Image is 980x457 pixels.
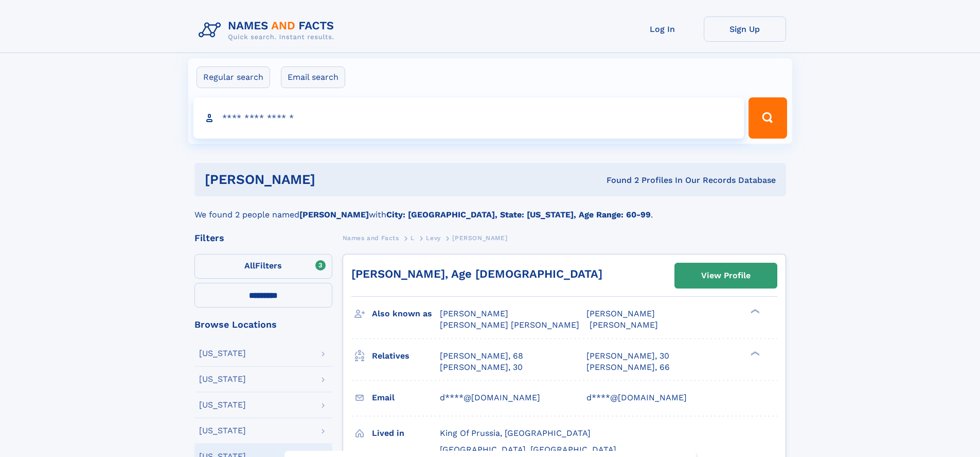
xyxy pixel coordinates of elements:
[281,66,345,88] label: Email search
[386,210,651,219] b: City: [GEOGRAPHIC_DATA], State: [US_STATE], Age Range: 60-99
[440,320,579,330] span: [PERSON_NAME] [PERSON_NAME]
[461,175,776,186] div: Found 2 Profiles In Our Records Database
[590,320,658,330] span: [PERSON_NAME]
[701,264,751,287] div: View Profile
[440,428,591,438] span: King Of Prussia, [GEOGRAPHIC_DATA]
[199,375,246,383] div: [US_STATE]
[351,267,602,280] a: [PERSON_NAME], Age [DEMOGRAPHIC_DATA]
[199,401,246,409] div: [US_STATE]
[194,254,332,279] label: Filters
[411,231,415,244] a: L
[440,445,616,454] span: [GEOGRAPHIC_DATA], [GEOGRAPHIC_DATA]
[748,308,760,315] div: ❯
[199,427,246,435] div: [US_STATE]
[452,234,507,242] span: [PERSON_NAME]
[586,309,655,318] span: [PERSON_NAME]
[586,362,670,373] a: [PERSON_NAME], 66
[197,66,270,88] label: Regular search
[440,350,523,362] a: [PERSON_NAME], 68
[621,16,704,42] a: Log In
[704,16,786,42] a: Sign Up
[426,231,440,244] a: Levy
[586,350,669,362] a: [PERSON_NAME], 30
[194,233,332,243] div: Filters
[372,389,440,407] h3: Email
[440,362,523,373] a: [PERSON_NAME], 30
[299,210,369,219] b: [PERSON_NAME]
[194,16,343,44] img: Logo Names and Facts
[343,231,399,244] a: Names and Facts
[193,97,744,139] input: search input
[244,261,255,270] span: All
[372,347,440,365] h3: Relatives
[411,234,415,242] span: L
[194,320,332,329] div: Browse Locations
[440,309,508,318] span: [PERSON_NAME]
[748,350,760,357] div: ❯
[194,196,786,221] div: We found 2 people named with .
[426,234,440,242] span: Levy
[199,349,246,358] div: [US_STATE]
[675,263,777,288] a: View Profile
[372,425,440,442] h3: Lived in
[372,305,440,323] h3: Also known as
[749,97,787,139] button: Search Button
[205,173,461,186] h1: [PERSON_NAME]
